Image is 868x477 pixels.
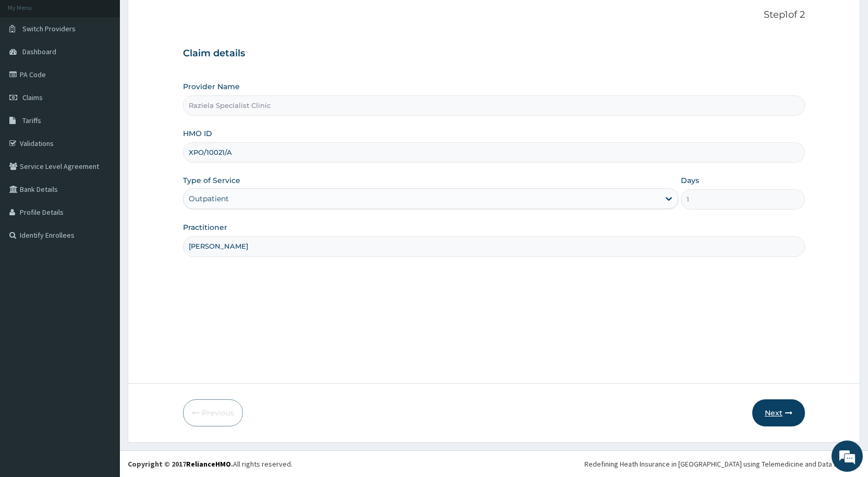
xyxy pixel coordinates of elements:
img: d_794563401_company_1708531726252_794563401 [19,52,42,78]
div: Minimize live chat window [171,5,196,30]
footer: All rights reserved. [120,450,868,477]
label: Days [681,175,699,186]
strong: Copyright © 2017 . [128,459,233,469]
h3: Claim details [183,48,805,59]
div: Outpatient [189,193,229,204]
div: Chat with us now [54,58,175,72]
span: Dashboard [22,47,56,56]
span: Claims [22,93,43,102]
span: We're online! [60,131,144,237]
button: Previous [183,399,243,426]
input: Enter Name [183,236,805,256]
div: Redefining Heath Insurance in [GEOGRAPHIC_DATA] using Telemedicine and Data Science! [584,459,860,469]
a: RelianceHMO [186,459,231,469]
textarea: Type your message and hit 'Enter' [5,285,199,321]
label: HMO ID [183,128,212,139]
span: Switch Providers [22,24,76,33]
label: Practitioner [183,222,227,233]
span: Tariffs [22,116,41,125]
label: Provider Name [183,81,240,92]
label: Type of Service [183,175,240,186]
p: Step 1 of 2 [183,9,805,21]
button: Next [752,399,805,426]
input: Enter HMO ID [183,142,805,163]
